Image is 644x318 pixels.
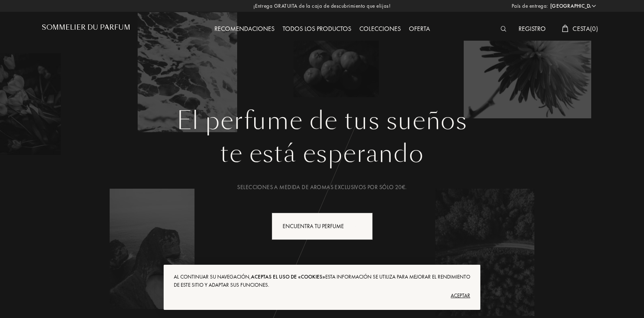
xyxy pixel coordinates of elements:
span: aceptas el uso de «cookies» [251,273,325,280]
a: Recomendaciones [210,24,279,33]
div: Registro [514,24,550,35]
div: Recomendaciones [210,24,279,35]
img: cart_white.svg [562,25,568,32]
a: Oferta [405,24,434,33]
a: Encuentra tu perfumeanimation [266,213,379,240]
div: Al continuar su navegación, Esta información se utiliza para mejorar el rendimiento de este sitio... [174,273,470,289]
span: País de entrega: [512,2,548,10]
div: Encuentra tu perfume [272,213,373,240]
div: Aceptar [174,289,470,302]
img: search_icn_white.svg [501,26,507,32]
div: animation [353,218,369,234]
div: Selecciones a medida de aromas exclusivos por sólo 20€. [48,183,596,192]
div: Colecciones [355,24,405,35]
a: Todos los productos [279,24,355,33]
h1: El perfume de tus sueños [48,106,596,135]
a: Registro [514,24,550,33]
div: Oferta [405,24,434,35]
h1: Sommelier du Parfum [42,24,130,31]
a: Colecciones [355,24,405,33]
div: Todos los productos [279,24,355,35]
a: Sommelier du Parfum [42,24,130,35]
span: Cesta ( 0 ) [573,24,598,33]
div: te está esperando [48,135,596,172]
